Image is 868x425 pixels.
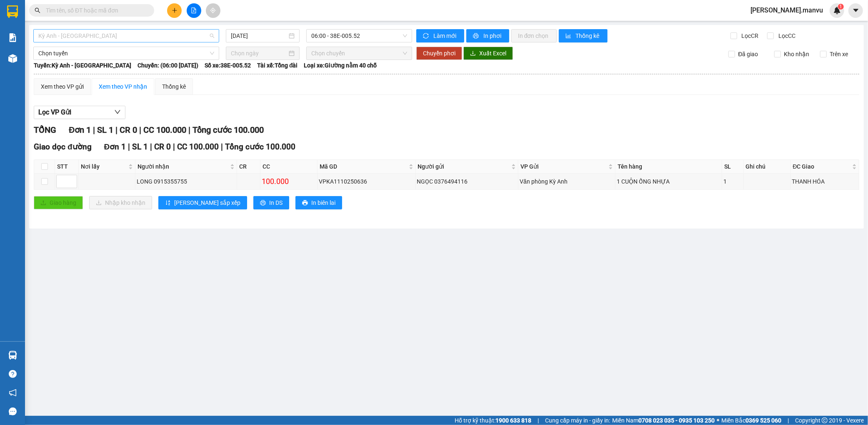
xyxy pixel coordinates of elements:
[792,177,858,186] div: THANH HÓA
[191,7,197,13] span: file-add
[319,177,414,186] div: VPKA1110250636
[520,177,614,186] div: Văn phòng Kỳ Anh
[167,3,182,18] button: plus
[612,416,715,425] span: Miền Nam
[822,418,828,423] span: copyright
[538,416,539,425] span: |
[115,125,118,135] span: |
[8,33,17,42] img: solution-icon
[423,33,430,40] span: sync
[128,142,130,152] span: |
[418,162,510,171] span: Người gửi
[723,177,742,186] div: 1
[470,50,476,57] span: download
[38,107,71,117] span: Lọc VP Gửi
[114,109,121,115] span: down
[69,125,91,135] span: Đơn 1
[260,200,266,206] span: printer
[41,82,84,91] div: Xem theo VP gửi
[205,61,251,70] span: Số xe: 38E-005.52
[511,29,557,42] button: In đơn chọn
[838,4,844,10] sup: 1
[172,7,178,13] span: plus
[295,196,342,209] button: printerIn biên lai
[231,31,287,40] input: 12/10/2025
[320,162,407,171] span: Mã GD
[9,389,17,397] span: notification
[545,416,610,425] span: Cung cấp máy in - giấy in:
[143,125,186,135] span: CC 100.000
[416,47,462,60] button: Chuyển phơi
[318,174,415,190] td: VPKA1110250636
[722,160,744,174] th: SL
[138,162,229,171] span: Người nhận
[848,3,863,18] button: caret-down
[257,61,298,70] span: Tài xế: Tổng đài
[417,177,517,186] div: NGỌC 0376494116
[617,177,720,186] div: 1 CUỘN ỐNG NHỰA
[466,29,509,42] button: printerIn phơi
[8,54,17,63] img: warehouse-icon
[615,160,722,174] th: Tên hàng
[34,125,56,135] span: TỔNG
[188,125,190,135] span: |
[187,3,201,18] button: file-add
[518,174,615,190] td: Văn phòng Kỳ Anh
[237,160,260,174] th: CR
[89,196,152,209] button: downloadNhập kho nhận
[479,49,506,58] span: Xuất Excel
[225,142,295,152] span: Tổng cước 100.000
[416,29,464,42] button: syncLàm mới
[138,61,198,70] span: Chuyến: (06:00 [DATE])
[852,7,860,14] span: caret-down
[788,416,789,425] span: |
[455,416,531,425] span: Hỗ trợ kỹ thuật:
[81,162,127,171] span: Nơi lấy
[35,7,40,13] span: search
[7,5,18,18] img: logo-vxr
[269,198,283,207] span: In DS
[193,125,264,135] span: Tổng cước 100.000
[745,417,781,424] strong: 0369 525 060
[9,408,17,415] span: message
[311,198,335,207] span: In biên lai
[34,196,83,209] button: uploadGiao hàng
[120,125,137,135] span: CR 0
[55,160,79,174] th: STT
[38,47,214,60] span: Chọn tuyến
[311,47,407,60] span: Chọn chuyến
[638,417,715,424] strong: 0708 023 035 - 0935 103 250
[495,417,531,424] strong: 1900 633 818
[165,200,171,206] span: sort-ascending
[221,142,223,152] span: |
[9,370,17,378] span: question-circle
[231,49,287,58] input: Chọn ngày
[177,142,219,152] span: CC 100.000
[775,31,797,40] span: Lọc CC
[721,416,781,425] span: Miền Bắc
[173,142,175,152] span: |
[104,142,126,152] span: Đơn 1
[46,6,144,15] input: Tìm tên, số ĐT hoặc mã đơn
[139,125,141,135] span: |
[158,196,247,209] button: sort-ascending[PERSON_NAME] sắp xếp
[744,160,791,174] th: Ghi chú
[174,198,240,207] span: [PERSON_NAME] sắp xếp
[433,31,458,40] span: Làm mới
[793,162,850,171] span: ĐC Giao
[260,160,318,174] th: CC
[34,62,131,69] b: Tuyến: Kỳ Anh - [GEOGRAPHIC_DATA]
[150,142,152,152] span: |
[137,177,236,186] div: LONG 0915355755
[463,47,513,60] button: downloadXuất Excel
[253,196,289,209] button: printerIn DS
[559,29,608,42] button: bar-chartThống kê
[132,142,148,152] span: SL 1
[565,33,573,40] span: bar-chart
[206,3,220,18] button: aim
[210,7,216,13] span: aim
[38,30,214,42] span: Kỳ Anh - Hà Nội
[8,351,17,360] img: warehouse-icon
[304,61,377,70] span: Loại xe: Giường nằm 40 chỗ
[473,33,480,40] span: printer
